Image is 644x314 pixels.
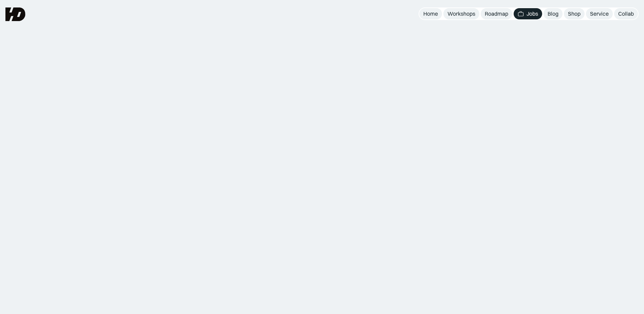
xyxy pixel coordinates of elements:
[618,10,634,17] div: Collab
[527,10,538,17] div: Jobs
[514,8,542,19] a: Jobs
[548,10,558,17] div: Blog
[586,8,613,19] a: Service
[568,10,581,17] div: Shop
[423,10,438,17] div: Home
[544,8,563,19] a: Blog
[419,8,442,19] a: Home
[443,8,479,19] a: Workshops
[590,10,609,17] div: Service
[447,10,475,17] div: Workshops
[564,8,585,19] a: Shop
[485,10,508,17] div: Roadmap
[481,8,512,19] a: Roadmap
[614,8,638,19] a: Collab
